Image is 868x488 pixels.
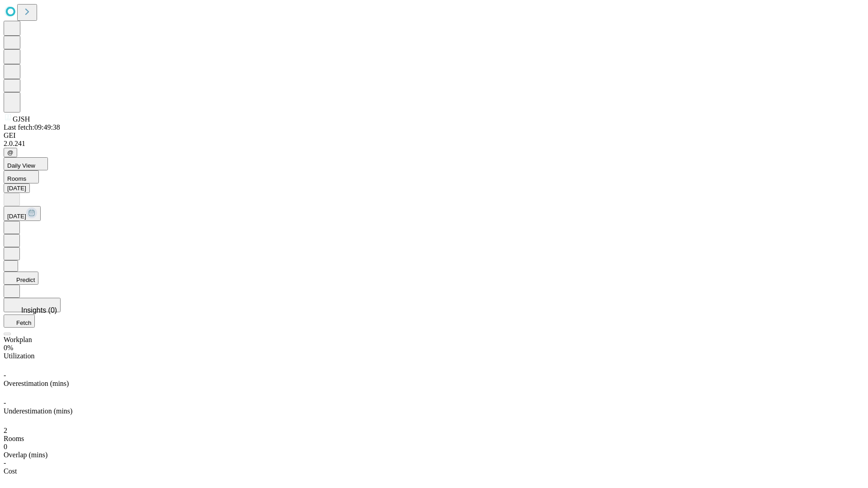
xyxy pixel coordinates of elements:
[4,459,6,467] span: -
[7,149,14,156] span: @
[4,443,7,450] span: 0
[4,314,35,328] button: Fetch
[4,123,60,131] span: Last fetch: 09:49:38
[4,183,30,193] button: [DATE]
[4,336,32,343] span: Workplan
[4,352,34,360] span: Utilization
[4,467,17,475] span: Cost
[7,162,35,169] span: Daily View
[4,344,13,352] span: 0%
[4,206,41,221] button: [DATE]
[4,399,6,407] span: -
[7,175,26,182] span: Rooms
[4,131,864,140] div: GEI
[4,380,69,387] span: Overestimation (mins)
[13,115,30,123] span: GJSH
[4,407,72,415] span: Underestimation (mins)
[21,306,57,314] span: Insights (0)
[4,435,24,442] span: Rooms
[4,157,48,170] button: Daily View
[4,140,864,148] div: 2.0.241
[4,298,61,312] button: Insights (0)
[7,213,26,220] span: [DATE]
[4,451,47,459] span: Overlap (mins)
[4,170,39,183] button: Rooms
[4,427,7,434] span: 2
[4,371,6,379] span: -
[4,148,17,157] button: @
[4,272,38,285] button: Predict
